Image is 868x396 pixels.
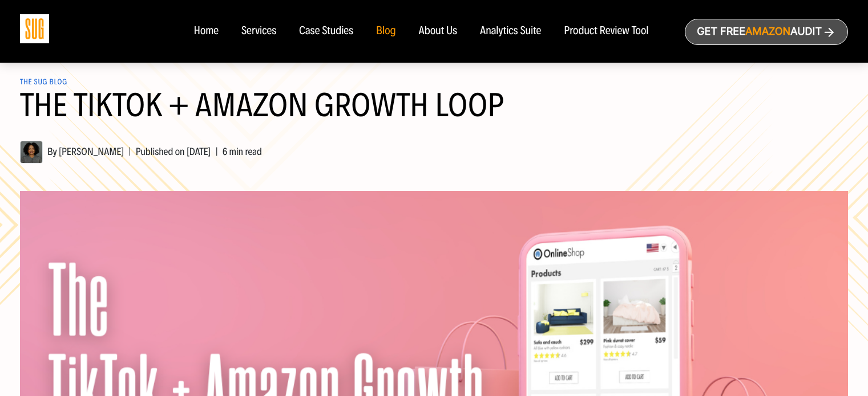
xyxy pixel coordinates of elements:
[20,14,49,43] img: Sug
[20,141,43,164] img: Hanna Tekle
[241,25,276,38] a: Services
[376,25,396,38] a: Blog
[211,145,222,158] span: |
[480,25,541,38] a: Analytics Suite
[193,25,218,38] a: Home
[124,145,135,158] span: |
[20,145,262,158] span: By [PERSON_NAME] Published on [DATE] 6 min read
[419,25,458,38] a: About Us
[20,77,67,87] a: The SUG Blog
[745,26,790,38] span: Amazon
[20,88,848,136] h1: The TikTok + Amazon Growth Loop
[685,19,848,45] a: Get freeAmazonAudit
[564,25,648,38] a: Product Review Tool
[299,25,353,38] a: Case Studies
